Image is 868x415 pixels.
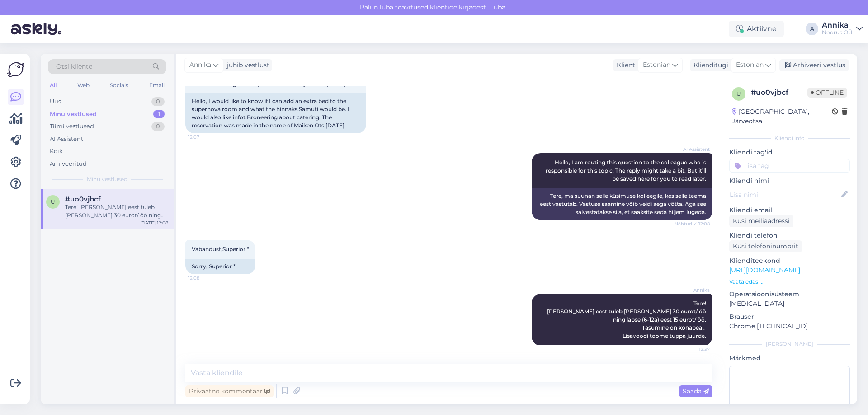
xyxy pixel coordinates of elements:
[729,159,850,173] input: Lisa tag
[779,59,849,71] div: Arhiveeri vestlus
[185,93,366,133] div: Hello, I would like to know if I can add an extra bed to the supernova room and what the hinnaks....
[736,60,764,70] span: Estonian
[729,240,802,252] div: Küsi telefoninumbrit
[676,146,710,153] span: AI Assistent
[729,148,850,157] p: Kliendi tag'id
[87,175,127,183] span: Minu vestlused
[729,312,850,322] p: Brauser
[736,90,741,97] span: u
[675,220,710,227] span: Nähtud ✓ 12:08
[50,110,97,119] div: Minu vestlused
[732,107,832,126] div: [GEOGRAPHIC_DATA], Järveotsa
[676,346,710,353] span: 12:37
[729,21,784,37] div: Aktiivne
[613,61,635,70] div: Klient
[140,219,168,226] div: [DATE] 12:08
[822,22,853,29] div: Annika
[65,203,168,219] div: Tere! [PERSON_NAME] eest tuleb [PERSON_NAME] 30 eurot/ öö ning lapse (6-12a) eest 15 eurot/ öö. T...
[192,246,249,252] span: Vabandust,Superior *
[185,385,274,397] div: Privaatne kommentaar
[676,287,710,294] span: Annika
[729,299,850,308] p: [MEDICAL_DATA]
[729,322,850,331] p: Chrome [TECHNICAL_ID]
[683,387,709,395] span: Saada
[822,22,863,36] a: AnnikaNoorus OÜ
[223,61,269,70] div: juhib vestlust
[729,289,850,299] p: Operatsioonisüsteem
[75,79,91,91] div: Web
[50,97,61,106] div: Uus
[729,266,800,274] a: [URL][DOMAIN_NAME]
[50,159,87,168] div: Arhiveeritud
[690,61,728,70] div: Klienditugi
[108,79,130,91] div: Socials
[729,205,850,215] p: Kliendi email
[730,190,840,200] input: Lisa nimi
[729,354,850,363] p: Märkmed
[729,176,850,186] p: Kliendi nimi
[50,135,83,144] div: AI Assistent
[7,61,24,78] img: Askly Logo
[151,122,165,131] div: 0
[185,259,255,274] div: Sorry, Superior *
[729,256,850,266] p: Klienditeekond
[188,134,222,140] span: 12:07
[729,134,850,142] div: Kliendi info
[822,29,853,36] div: Noorus OÜ
[188,275,222,281] span: 12:08
[48,79,58,91] div: All
[643,60,670,70] span: Estonian
[487,3,508,11] span: Luba
[50,122,94,131] div: Tiimi vestlused
[751,87,807,98] div: # uo0vjbcf
[51,198,55,205] span: u
[532,188,712,220] div: Tere, ma suunan selle küsimuse kolleegile, kes selle teema eest vastutab. Vastuse saamine võib ve...
[189,60,211,70] span: Annika
[65,195,101,203] span: #uo0vjbcf
[151,97,165,106] div: 0
[153,110,165,119] div: 1
[547,300,708,339] span: Tere! [PERSON_NAME] eest tuleb [PERSON_NAME] 30 eurot/ öö ning lapse (6-12a) eest 15 eurot/ öö. T...
[50,147,63,156] div: Kõik
[729,231,850,240] p: Kliendi telefon
[806,23,818,35] div: A
[546,159,708,182] span: Hello, I am routing this question to the colleague who is responsible for this topic. The reply m...
[147,79,166,91] div: Email
[729,278,850,286] p: Vaata edasi ...
[729,215,793,227] div: Küsi meiliaadressi
[807,88,847,98] span: Offline
[56,62,92,71] span: Otsi kliente
[729,340,850,348] div: [PERSON_NAME]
